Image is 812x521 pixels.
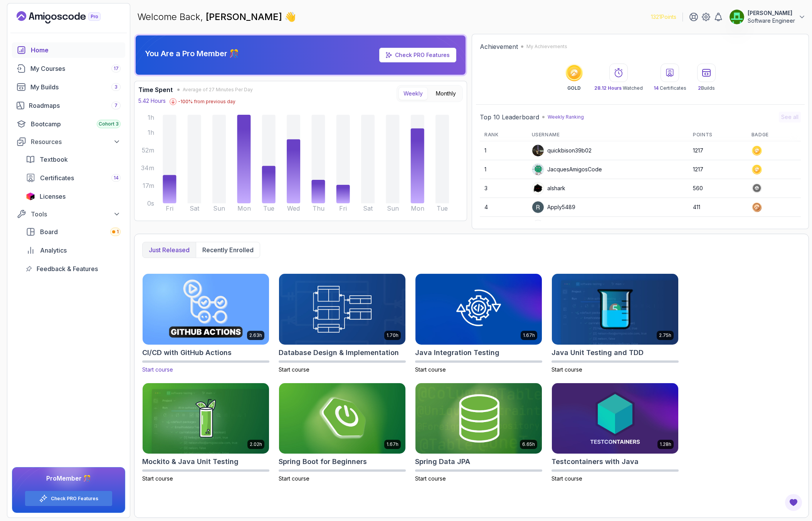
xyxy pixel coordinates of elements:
p: Watched [594,85,643,91]
h2: Spring Data JPA [415,456,470,467]
span: Licenses [40,192,66,201]
span: Average of 27 Minutes Per Day [183,87,253,93]
button: Check PRO Features [25,491,113,506]
h2: Database Design & Implementation [279,347,399,358]
h2: Java Integration Testing [415,347,499,358]
div: Bootcamp [31,119,121,129]
img: user profile image [730,10,744,24]
span: 14 [114,175,119,181]
a: Check PRO Features [379,48,456,62]
div: Home [31,45,121,55]
img: Testcontainers with Java card [552,383,678,454]
p: 2.75h [659,332,671,338]
button: Resources [12,135,125,149]
img: user profile image [532,183,544,194]
a: Java Unit Testing and TDD card2.75hJava Unit Testing and TDDStart course [551,273,679,374]
a: board [21,224,125,240]
tspan: Sun [387,205,399,212]
tspan: Sat [190,205,200,212]
p: Weekly Ranking [548,114,584,120]
p: 2.02h [250,441,262,447]
img: CI/CD with GitHub Actions card [140,272,272,346]
span: 17 [114,65,119,72]
td: 411 [688,198,747,217]
button: Monthly [431,87,461,100]
p: My Achievements [526,44,567,50]
img: Mockito & Java Unit Testing card [143,383,269,454]
a: Check PRO Features [51,496,98,502]
a: builds [12,79,125,95]
p: 1.67h [523,332,535,338]
tspan: Wed [287,205,300,212]
p: 1.67h [387,441,398,447]
img: Java Unit Testing and TDD card [552,274,678,345]
div: quickbison39b02 [532,144,592,157]
p: GOLD [567,85,581,91]
h2: Top 10 Leaderboard [480,112,539,122]
a: Landing page [17,11,118,23]
p: 1.70h [387,332,398,338]
p: -100 % from previous day [178,99,235,105]
img: Java Integration Testing card [415,274,542,345]
span: Start course [551,366,582,373]
img: jetbrains icon [26,193,35,200]
img: user profile image [532,201,544,213]
td: 1 [480,141,527,160]
span: 2 [698,85,701,91]
a: certificates [21,170,125,186]
td: 4 [480,198,527,217]
button: user profile image[PERSON_NAME]Software Engineer [729,9,806,25]
span: Board [40,227,58,236]
span: Cohort 3 [99,121,119,127]
p: 2.63h [249,332,262,338]
tspan: 17m [143,182,154,189]
button: Tools [12,207,125,221]
p: Software Engineer [748,17,795,25]
span: 28.12 Hours [594,85,622,91]
tspan: Thu [313,205,324,212]
th: Badge [747,129,801,141]
span: Start course [415,475,446,482]
img: Database Design & Implementation card [279,274,405,345]
span: Start course [415,366,446,373]
span: Feedback & Features [37,264,98,273]
span: Start course [279,366,309,373]
td: 1217 [688,160,747,179]
td: 1 [480,160,527,179]
div: JacquesAmigosCode [532,163,602,176]
div: alshark [532,182,565,194]
span: 👋 [284,10,298,24]
h2: CI/CD with GitHub Actions [142,347,232,358]
a: Check PRO Features [395,52,450,58]
img: Spring Data JPA card [415,383,542,454]
p: 6.65h [522,441,535,447]
div: Apply5489 [532,201,575,213]
tspan: Fri [339,205,347,212]
div: Roadmaps [29,101,121,110]
p: [PERSON_NAME] [748,9,795,17]
td: 1217 [688,141,747,160]
tspan: Mon [411,205,424,212]
span: Analytics [40,246,67,255]
div: My Courses [30,64,121,73]
tspan: Sun [213,205,225,212]
a: roadmaps [12,98,125,113]
tspan: 1h [148,114,154,121]
button: See all [779,112,801,122]
a: feedback [21,261,125,276]
span: 7 [114,102,118,109]
span: [PERSON_NAME] [206,11,284,22]
p: Just released [149,245,190,255]
h3: Time Spent [138,85,173,94]
a: Mockito & Java Unit Testing card2.02hMockito & Java Unit TestingStart course [142,383,269,483]
span: Start course [142,366,173,373]
p: 5.42 Hours [138,97,166,105]
span: Start course [142,475,173,482]
a: Spring Data JPA card6.65hSpring Data JPAStart course [415,383,542,483]
button: Open Feedback Button [784,493,803,512]
h2: Achievement [480,42,518,51]
span: Certificates [40,173,74,183]
div: My Builds [30,82,121,92]
a: Database Design & Implementation card1.70hDatabase Design & ImplementationStart course [279,273,406,374]
a: bootcamp [12,116,125,132]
